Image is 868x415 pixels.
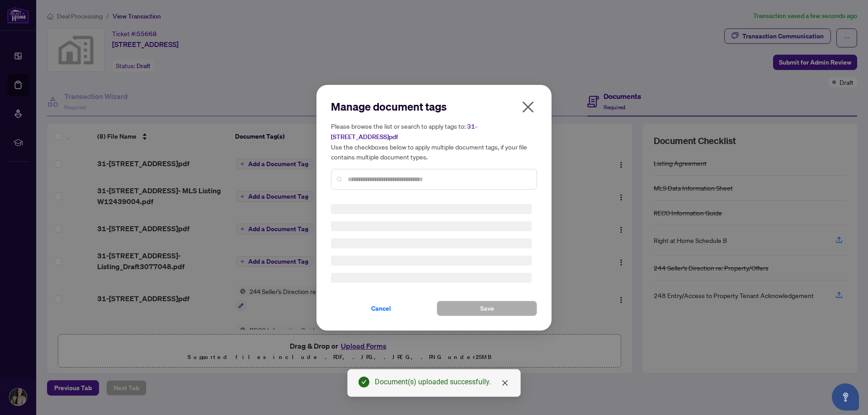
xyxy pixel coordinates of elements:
[359,377,369,387] span: check-circle
[331,121,537,162] h5: Please browse the list or search to apply tags to: Use the checkboxes below to apply multiple doc...
[371,301,391,316] span: Cancel
[832,383,859,410] button: Open asap
[521,100,535,114] span: close
[500,378,510,388] a: Close
[375,377,509,387] div: Document(s) uploaded successfully.
[437,301,537,316] button: Save
[331,301,431,316] button: Cancel
[331,122,477,141] span: 31-[STREET_ADDRESS]pdf
[501,379,509,387] span: close
[331,99,537,114] h2: Manage document tags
